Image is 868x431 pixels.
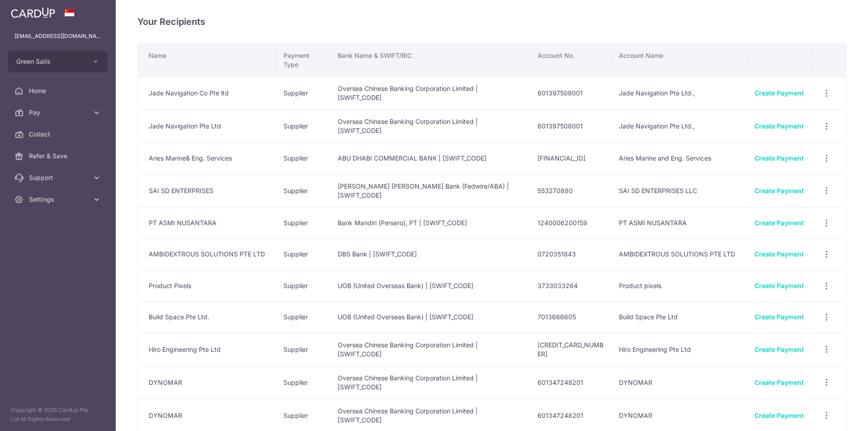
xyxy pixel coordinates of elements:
[810,404,859,426] iframe: Opens a widget where you can find more information
[755,250,804,258] a: Create Payment
[612,270,747,302] td: Product pixels
[29,130,89,139] span: Collect
[138,76,276,109] td: Jade Navigation Co Pte ltd
[330,44,530,76] th: Bank Name & SWIFT/BIC
[138,109,276,142] td: Jade Navigation Pte Ltd
[330,174,530,207] td: [PERSON_NAME] [PERSON_NAME] Bank (Fedwire/ABA) | [SWIFT_CODE]
[330,109,530,142] td: Oversea Chinese Banking Corporation Limited | [SWIFT_CODE]
[755,412,804,419] a: Create Payment
[29,173,89,182] span: Support
[612,366,747,399] td: DYNOMAR
[276,301,331,333] td: Supplier
[137,14,846,29] h4: Your Recipients
[276,109,331,142] td: Supplier
[276,333,331,366] td: Supplier
[755,313,804,321] a: Create Payment
[530,301,612,333] td: 7013666605
[612,301,747,333] td: Build Space Pte Ltd
[138,301,276,333] td: Build Space Pte Ltd.
[612,44,747,76] th: Account Name
[530,142,612,174] td: [FINANCIAL_ID]
[755,282,804,289] a: Create Payment
[29,108,89,117] span: Pay
[755,122,804,130] a: Create Payment
[276,44,331,76] th: Payment Type
[530,366,612,399] td: 601347248201
[11,7,55,18] img: CardUp
[755,379,804,386] a: Create Payment
[16,57,83,66] span: Green Sails
[612,333,747,366] td: Hiro Engineering Pte Ltd
[330,270,530,302] td: UOB (United Overseas Bank) | [SWIFT_CODE]
[276,142,331,174] td: Supplier
[29,195,89,204] span: Settings
[755,89,804,97] a: Create Payment
[330,333,530,366] td: Oversea Chinese Banking Corporation Limited | [SWIFT_CODE]
[330,366,530,399] td: Oversea Chinese Banking Corporation Limited | [SWIFT_CODE]
[330,142,530,174] td: ABU DHABI COMMERCIAL BANK | [SWIFT_CODE]
[530,174,612,207] td: 553270880
[276,207,331,239] td: Supplier
[330,76,530,109] td: Oversea Chinese Banking Corporation Limited | [SWIFT_CODE]
[530,207,612,239] td: 1240006200159
[138,238,276,270] td: AMBIDEXTROUS SOLUTIONS PTE LTD
[755,154,804,162] a: Create Payment
[530,76,612,109] td: 601397508001
[138,174,276,207] td: SAI SD ENTERPRISES
[14,32,101,41] p: [EMAIL_ADDRESS][DOMAIN_NAME]
[612,238,747,270] td: AMBIDEXTROUS SOLUTIONS PTE LTD
[612,174,747,207] td: SAI SD ENTERPRISES LLC
[530,333,612,366] td: [CREDIT_CARD_NUMBER]
[8,51,108,72] button: Green Sails
[276,366,331,399] td: Supplier
[138,270,276,302] td: Product Pixels
[755,187,804,194] a: Create Payment
[276,270,331,302] td: Supplier
[612,109,747,142] td: Jade Navigation Pte Ltd.,
[612,142,747,174] td: Aries Marine and Eng. Services
[530,270,612,302] td: 3733033264
[138,366,276,399] td: DYNOMAR
[330,301,530,333] td: UOB (United Overseas Bank) | [SWIFT_CODE]
[330,238,530,270] td: DBS Bank | [SWIFT_CODE]
[530,44,612,76] th: Account No.
[29,152,89,161] span: Refer & Save
[276,238,331,270] td: Supplier
[612,76,747,109] td: Jade Navigation Pte Ltd.,
[138,333,276,366] td: Hiro Engineering Pte Ltd
[530,238,612,270] td: 0720351843
[612,207,747,239] td: PT ASMI NUSANTARA
[29,86,89,95] span: Home
[276,174,331,207] td: Supplier
[755,346,804,353] a: Create Payment
[138,142,276,174] td: Aries Marine& Eng. Services
[138,44,276,76] th: Name
[138,207,276,239] td: PT ASMI NUSANTARA
[276,76,331,109] td: Supplier
[755,219,804,227] a: Create Payment
[530,109,612,142] td: 601397508001
[330,207,530,239] td: Bank Mandiri (Persero), PT | [SWIFT_CODE]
